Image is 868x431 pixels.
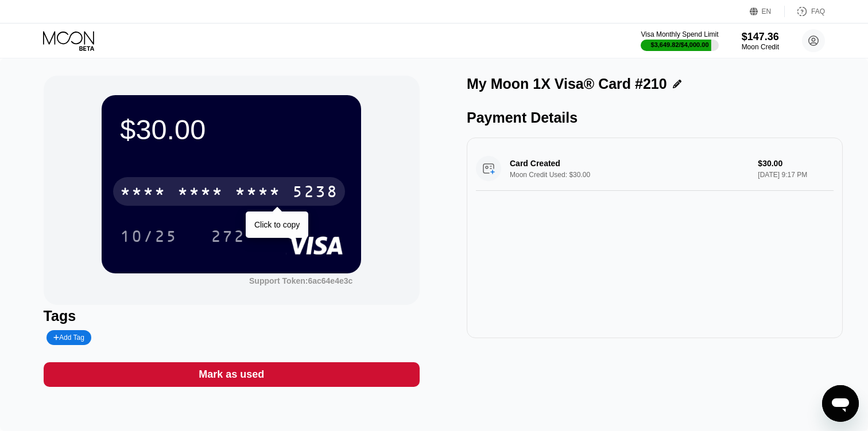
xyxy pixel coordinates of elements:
[641,30,718,51] div: Visa Monthly Spend Limit$3,649.82/$4,000.00
[742,31,779,43] div: $147.36
[762,7,772,15] div: EN
[249,276,352,285] div: Support Token: 6ac64e4e3c
[53,334,84,342] div: Add Tag
[742,31,779,51] div: $147.36Moon Credit
[44,362,420,387] div: Mark as used
[111,222,186,250] div: 10/25
[249,276,352,285] div: Support Token:6ac64e4e3c
[750,6,785,17] div: EN
[467,76,667,92] div: My Moon 1X Visa® Card #210
[651,41,709,48] div: $3,649.82 / $4,000.00
[44,308,420,324] div: Tags
[120,229,177,247] div: 10/25
[211,229,245,247] div: 272
[292,184,338,202] div: 5238
[202,222,254,250] div: 272
[199,368,264,381] div: Mark as used
[254,220,300,229] div: Click to copy
[811,7,825,15] div: FAQ
[46,330,91,345] div: Add Tag
[467,109,843,126] div: Payment Details
[785,6,825,17] div: FAQ
[742,43,779,51] div: Moon Credit
[120,113,343,146] div: $30.00
[641,30,718,38] div: Visa Monthly Spend Limit
[822,385,859,422] iframe: Кнопка, открывающая окно обмена сообщениями; идет разговор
